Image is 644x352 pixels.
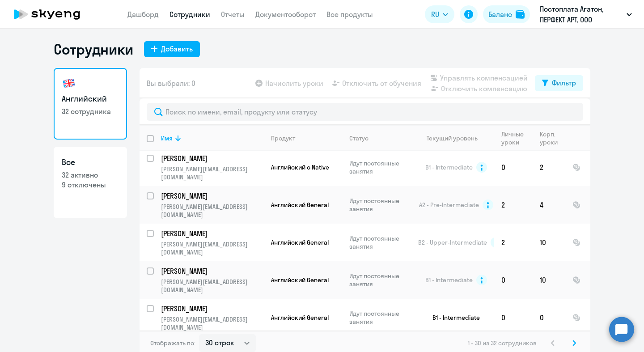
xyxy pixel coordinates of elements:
div: Личные уроки [501,130,526,146]
p: Идут постоянные занятия [349,159,411,175]
div: Продукт [271,134,342,142]
button: Балансbalance [483,5,530,23]
span: Отображать по: [150,339,195,347]
span: B1 - Intermediate [425,276,473,284]
p: Постоплата Агатон, ПЕРФЕКТ АРТ, ООО [540,4,623,25]
button: Постоплата Агатон, ПЕРФЕКТ АРТ, ООО [535,4,636,25]
p: [PERSON_NAME][EMAIL_ADDRESS][DOMAIN_NAME] [161,315,263,331]
a: [PERSON_NAME] [161,304,263,314]
span: Английский General [271,314,329,322]
td: 2 [533,148,565,186]
a: Английский32 сотрудника [54,68,127,140]
a: Все продукты [326,10,373,19]
p: [PERSON_NAME] [161,153,262,163]
div: Продукт [271,134,295,142]
a: [PERSON_NAME] [161,266,263,276]
div: Корп. уроки [540,130,565,146]
div: Текущий уровень [427,134,478,142]
p: Идут постоянные занятия [349,234,411,250]
img: balance [516,10,525,19]
p: [PERSON_NAME][EMAIL_ADDRESS][DOMAIN_NAME] [161,278,263,294]
h1: Сотрудники [54,40,133,58]
td: 4 [533,186,565,224]
td: 0 [494,299,533,336]
span: B1 - Intermediate [425,163,473,171]
td: 2 [494,224,533,261]
p: [PERSON_NAME][EMAIL_ADDRESS][DOMAIN_NAME] [161,240,263,256]
a: Дашборд [127,10,159,19]
p: [PERSON_NAME][EMAIL_ADDRESS][DOMAIN_NAME] [161,165,263,181]
span: 1 - 30 из 32 сотрудников [468,339,537,347]
span: Английский с Native [271,163,329,171]
td: 0 [494,148,533,186]
div: Добавить [161,43,193,54]
span: A2 - Pre-Intermediate [419,201,479,209]
span: Английский General [271,201,329,209]
td: B1 - Intermediate [411,299,494,336]
div: Статус [349,134,369,142]
button: Добавить [144,41,200,57]
img: english [62,76,76,90]
a: [PERSON_NAME] [161,229,263,238]
button: Фильтр [535,75,583,91]
a: Сотрудники [169,10,210,19]
span: Английский General [271,238,329,246]
p: [PERSON_NAME] [161,266,262,276]
button: RU [425,5,454,23]
td: 10 [533,224,565,261]
span: B2 - Upper-Intermediate [418,238,487,246]
p: [PERSON_NAME] [161,304,262,314]
p: Идут постоянные занятия [349,197,411,213]
div: Фильтр [552,77,576,88]
div: Баланс [488,9,512,20]
p: [PERSON_NAME] [161,229,262,238]
p: 9 отключены [62,180,119,190]
p: Идут постоянные занятия [349,272,411,288]
p: [PERSON_NAME] [161,191,262,201]
div: Текущий уровень [418,134,494,142]
input: Поиск по имени, email, продукту или статусу [147,103,583,121]
a: Документооборот [255,10,316,19]
a: [PERSON_NAME] [161,153,263,163]
p: 32 активно [62,170,119,180]
p: Идут постоянные занятия [349,310,411,326]
td: 0 [494,261,533,299]
a: Отчеты [221,10,245,19]
div: Личные уроки [501,130,532,146]
h3: Все [62,157,119,168]
td: 2 [494,186,533,224]
div: Корп. уроки [540,130,559,146]
h3: Английский [62,93,119,105]
div: Имя [161,134,263,142]
span: RU [431,9,439,20]
p: [PERSON_NAME][EMAIL_ADDRESS][DOMAIN_NAME] [161,203,263,219]
span: Английский General [271,276,329,284]
a: [PERSON_NAME] [161,191,263,201]
a: Все32 активно9 отключены [54,147,127,218]
div: Статус [349,134,411,142]
td: 10 [533,261,565,299]
div: Имя [161,134,173,142]
span: Вы выбрали: 0 [147,78,195,89]
p: 32 сотрудника [62,106,119,116]
td: 0 [533,299,565,336]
